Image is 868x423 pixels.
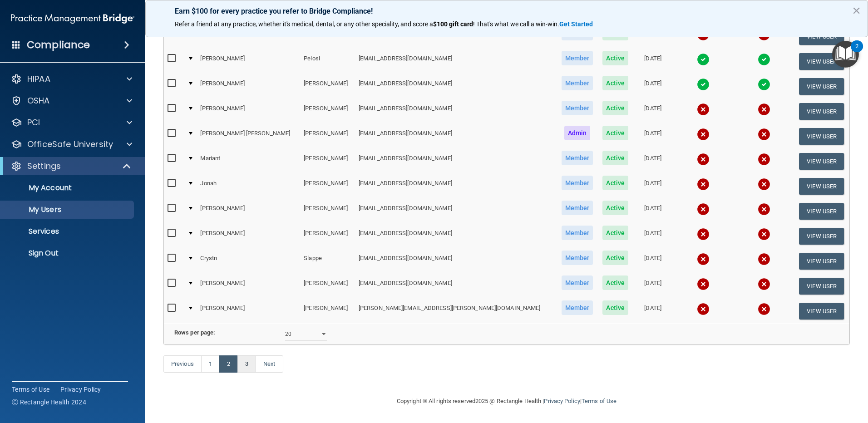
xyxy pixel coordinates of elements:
[602,151,628,165] span: Active
[355,299,557,323] td: [PERSON_NAME][EMAIL_ADDRESS][PERSON_NAME][DOMAIN_NAME]
[175,7,838,15] p: Earn $100 for every practice you refer to Bridge Compliance!
[799,178,844,195] button: View User
[300,199,355,224] td: [PERSON_NAME]
[197,299,300,323] td: [PERSON_NAME]
[300,149,355,174] td: [PERSON_NAME]
[697,178,710,191] img: cross.ca9f0e7f.svg
[433,20,473,28] strong: $100 gift card
[697,53,710,66] img: tick.e7d51cea.svg
[473,20,559,28] span: ! That's what we call a win-win.
[27,39,90,51] h4: Compliance
[832,41,859,68] button: Open Resource Center, 2 new notifications
[602,76,628,90] span: Active
[758,228,770,241] img: cross.ca9f0e7f.svg
[855,46,858,58] div: 2
[197,149,300,174] td: Mariant
[300,124,355,149] td: [PERSON_NAME]
[697,153,710,166] img: cross.ca9f0e7f.svg
[633,199,672,224] td: [DATE]
[300,299,355,323] td: [PERSON_NAME]
[758,153,770,166] img: cross.ca9f0e7f.svg
[6,249,130,258] p: Sign Out
[355,149,557,174] td: [EMAIL_ADDRESS][DOMAIN_NAME]
[799,303,844,320] button: View User
[562,275,593,290] span: Member
[341,387,672,416] div: Copyright © All rights reserved 2025 @ Rectangle Health | |
[219,355,238,373] a: 2
[758,128,770,141] img: cross.ca9f0e7f.svg
[355,249,557,274] td: [EMAIL_ADDRESS][DOMAIN_NAME]
[6,227,130,236] p: Services
[758,53,770,66] img: tick.e7d51cea.svg
[300,99,355,124] td: [PERSON_NAME]
[697,128,710,141] img: cross.ca9f0e7f.svg
[852,3,861,18] button: Close
[633,124,672,149] td: [DATE]
[355,74,557,99] td: [EMAIL_ADDRESS][DOMAIN_NAME]
[562,51,593,65] span: Member
[355,274,557,299] td: [EMAIL_ADDRESS][DOMAIN_NAME]
[60,385,101,394] a: Privacy Policy
[355,49,557,74] td: [EMAIL_ADDRESS][DOMAIN_NAME]
[27,139,113,150] p: OfficeSafe University
[355,174,557,199] td: [EMAIL_ADDRESS][DOMAIN_NAME]
[197,249,300,274] td: Crystn
[758,303,770,315] img: cross.ca9f0e7f.svg
[11,74,132,84] a: HIPAA
[697,303,710,315] img: cross.ca9f0e7f.svg
[562,101,593,115] span: Member
[197,124,300,149] td: [PERSON_NAME] [PERSON_NAME]
[237,355,256,373] a: 3
[633,99,672,124] td: [DATE]
[300,49,355,74] td: Pelosi
[175,20,433,28] span: Refer a friend at any practice, whether it's medical, dental, or any other speciality, and score a
[602,126,628,140] span: Active
[602,300,628,315] span: Active
[758,78,770,91] img: tick.e7d51cea.svg
[197,49,300,74] td: [PERSON_NAME]
[355,224,557,249] td: [EMAIL_ADDRESS][DOMAIN_NAME]
[197,224,300,249] td: [PERSON_NAME]
[300,74,355,99] td: [PERSON_NAME]
[633,74,672,99] td: [DATE]
[300,274,355,299] td: [PERSON_NAME]
[758,178,770,191] img: cross.ca9f0e7f.svg
[11,95,132,106] a: OSHA
[300,174,355,199] td: [PERSON_NAME]
[174,329,215,336] b: Rows per page:
[11,139,132,150] a: OfficeSafe University
[6,205,130,214] p: My Users
[602,201,628,215] span: Active
[602,101,628,115] span: Active
[633,249,672,274] td: [DATE]
[11,117,132,128] a: PCI
[633,174,672,199] td: [DATE]
[633,299,672,323] td: [DATE]
[697,278,710,290] img: cross.ca9f0e7f.svg
[799,228,844,245] button: View User
[582,398,616,404] a: Terms of Use
[355,199,557,224] td: [EMAIL_ADDRESS][DOMAIN_NAME]
[197,74,300,99] td: [PERSON_NAME]
[562,226,593,240] span: Member
[11,10,134,28] img: PMB logo
[633,49,672,74] td: [DATE]
[633,224,672,249] td: [DATE]
[562,201,593,215] span: Member
[602,251,628,265] span: Active
[758,278,770,290] img: cross.ca9f0e7f.svg
[355,99,557,124] td: [EMAIL_ADDRESS][DOMAIN_NAME]
[564,126,591,140] span: Admin
[562,251,593,265] span: Member
[256,355,283,373] a: Next
[602,51,628,65] span: Active
[758,103,770,116] img: cross.ca9f0e7f.svg
[300,249,355,274] td: Slappe
[697,203,710,216] img: cross.ca9f0e7f.svg
[12,398,86,407] span: Ⓒ Rectangle Health 2024
[27,117,40,128] p: PCI
[300,224,355,249] td: [PERSON_NAME]
[197,199,300,224] td: [PERSON_NAME]
[559,20,594,28] a: Get Started
[27,95,50,106] p: OSHA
